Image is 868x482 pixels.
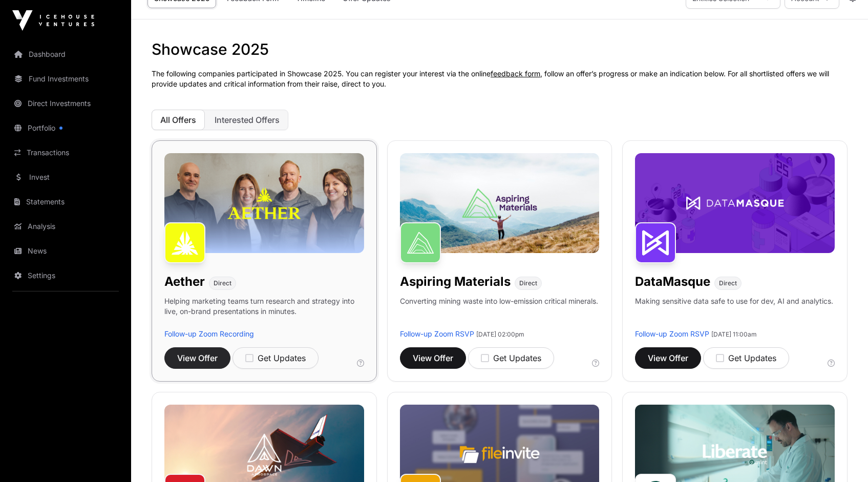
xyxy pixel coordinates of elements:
[8,92,123,115] a: Direct Investments
[8,68,123,90] a: Fund Investments
[719,279,737,287] span: Direct
[635,329,709,338] a: Follow-up Zoom RSVP
[164,347,230,369] button: View Offer
[716,352,776,364] div: Get Updates
[245,352,306,364] div: Get Updates
[164,274,205,290] h1: Aether
[400,296,598,329] p: Converting mining waste into low-emission critical minerals.
[177,352,218,364] span: View Offer
[160,115,196,125] span: All Offers
[164,296,364,329] p: Helping marketing teams turn research and strategy into live, on-brand presentations in minutes.
[8,215,123,238] a: Analysis
[635,222,676,263] img: DataMasque
[635,274,710,290] h1: DataMasque
[400,153,600,253] img: Aspiring-Banner.jpg
[164,329,254,338] a: Follow-up Zoom Recording
[400,274,511,290] h1: Aspiring Materials
[519,279,537,287] span: Direct
[648,352,688,364] span: View Offer
[152,69,848,89] p: The following companies participated in Showcase 2025. You can register your interest via the onl...
[8,191,123,213] a: Statements
[635,296,833,329] p: Making sensitive data safe to use for dev, AI and analytics.
[8,43,123,66] a: Dashboard
[817,433,868,482] iframe: Chat Widget
[8,240,123,262] a: News
[8,264,123,287] a: Settings
[468,347,554,369] button: Get Updates
[8,117,123,139] a: Portfolio
[8,166,123,188] a: Invest
[476,330,524,338] span: [DATE] 02:00pm
[164,153,364,253] img: Aether-Banner.jpg
[12,10,94,31] img: Icehouse Ventures Logo
[491,69,540,78] a: feedback form
[232,347,319,369] button: Get Updates
[152,40,848,58] h1: Showcase 2025
[400,329,474,338] a: Follow-up Zoom RSVP
[703,347,789,369] button: Get Updates
[711,330,757,338] span: [DATE] 11:00am
[215,115,280,125] span: Interested Offers
[635,347,701,369] button: View Offer
[8,141,123,164] a: Transactions
[164,222,205,263] img: Aether
[214,279,231,287] span: Direct
[152,110,205,130] button: All Offers
[413,352,453,364] span: View Offer
[400,222,441,263] img: Aspiring Materials
[635,153,835,253] img: DataMasque-Banner.jpg
[481,352,541,364] div: Get Updates
[400,347,466,369] button: View Offer
[206,110,288,130] button: Interested Offers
